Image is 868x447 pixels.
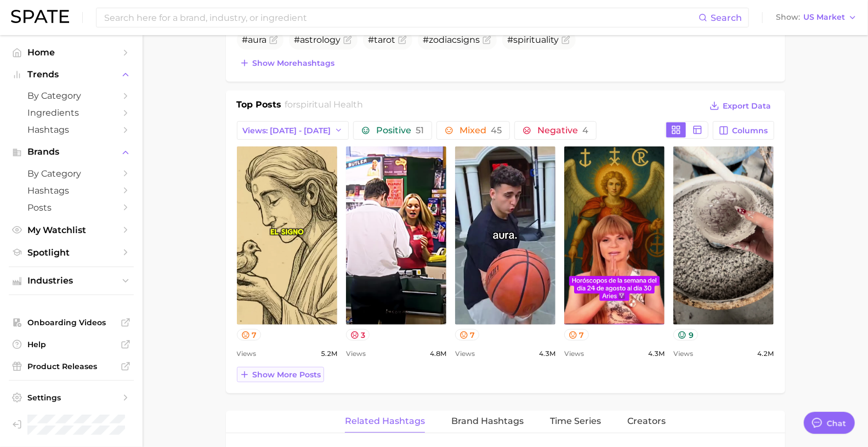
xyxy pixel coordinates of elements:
button: Brands [9,144,134,160]
span: Trends [27,70,115,80]
span: Show more hashtags [253,59,335,68]
span: Help [27,340,115,349]
span: by Category [27,168,115,179]
span: 5.2m [321,347,337,360]
span: Search [711,13,742,23]
a: Spotlight [9,244,134,261]
span: #astrology [294,35,341,45]
span: Views [673,347,693,360]
span: Brands [27,147,115,157]
button: Flag as miscategorized or irrelevant [561,36,570,44]
span: Views [346,347,366,360]
button: ShowUS Market [773,10,860,25]
span: 45 [491,125,502,135]
button: Show morehashtags [237,55,338,71]
span: Columns [733,126,768,135]
span: Home [27,47,115,58]
span: # ity [508,35,559,45]
span: Industries [27,276,115,286]
a: Hashtags [9,121,134,138]
span: Spotlight [27,247,115,258]
h2: for [285,98,363,115]
span: 51 [416,125,424,135]
a: Hashtags [9,182,134,199]
span: spiritual health [296,99,363,110]
span: Negative [537,126,588,135]
button: Export Data [707,98,774,114]
a: by Category [9,87,134,104]
a: Help [9,336,134,353]
button: Trends [9,66,134,83]
span: Brand Hashtags [451,416,524,426]
span: My Watchlist [27,225,115,235]
a: Home [9,44,134,61]
button: Views: [DATE] - [DATE] [237,121,349,140]
span: #aura [242,35,267,45]
a: Onboarding Videos [9,314,134,331]
button: 9 [673,329,698,341]
span: US Market [803,14,845,20]
a: Ingredients [9,104,134,121]
span: Views [237,347,257,360]
span: Ingredients [27,107,115,118]
span: Show more posts [253,370,321,380]
a: Settings [9,389,134,406]
a: Posts [9,199,134,216]
span: Product Releases [27,361,115,371]
a: Log out. Currently logged in as Brennan McVicar with e-mail brennan@spate.nyc. [9,411,134,438]
span: #zodiacsigns [423,35,480,45]
span: Views [455,347,475,360]
span: Related Hashtags [345,416,425,426]
span: Views [564,347,584,360]
input: Search here for a brand, industry, or ingredient [103,8,699,27]
span: 4.3m [648,347,665,360]
button: 7 [564,329,589,341]
button: Flag as miscategorized or irrelevant [398,36,407,44]
span: Hashtags [27,185,115,196]
button: 7 [237,329,262,341]
span: 4 [582,125,588,135]
span: Positive [376,126,424,135]
span: Creators [627,416,666,426]
span: 4.2m [757,347,774,360]
span: Show [776,14,800,20]
span: Posts [27,202,115,213]
span: 4.8m [430,347,446,360]
span: Onboarding Videos [27,318,115,327]
span: Settings [27,393,115,403]
span: by Category [27,90,115,101]
img: SPATE [11,10,69,23]
button: Show more posts [237,367,324,382]
h1: Top Posts [237,98,282,115]
button: 7 [455,329,480,341]
span: Mixed [459,126,502,135]
span: spiritual [514,35,549,45]
button: Flag as miscategorized or irrelevant [483,36,491,44]
button: Flag as miscategorized or irrelevant [343,36,352,44]
span: 4.3m [539,347,555,360]
a: by Category [9,165,134,182]
a: My Watchlist [9,222,134,239]
a: Product Releases [9,358,134,375]
button: Flag as miscategorized or irrelevant [269,36,278,44]
span: Time Series [550,416,601,426]
button: 3 [346,329,370,341]
button: Industries [9,273,134,289]
span: Views: [DATE] - [DATE] [243,126,331,135]
button: Columns [713,121,774,140]
span: Export Data [723,101,771,111]
span: Hashtags [27,125,115,135]
span: #tarot [368,35,396,45]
